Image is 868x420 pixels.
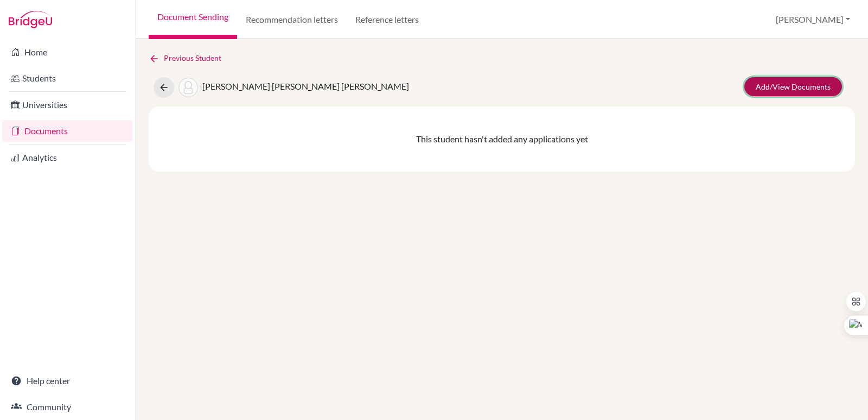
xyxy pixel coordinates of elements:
img: Bridge-U [9,11,52,28]
a: Analytics [2,147,133,168]
a: Students [2,67,133,89]
a: Help center [2,370,133,392]
a: Universities [2,94,133,116]
a: Documents [2,120,133,142]
a: Previous Student [149,52,230,64]
div: This student hasn't added any applications yet [149,106,855,172]
a: Home [2,41,133,63]
span: [PERSON_NAME] [PERSON_NAME] [PERSON_NAME] [202,81,409,91]
a: Add/View Documents [744,77,842,96]
button: [PERSON_NAME] [771,9,855,30]
a: Community [2,396,133,418]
